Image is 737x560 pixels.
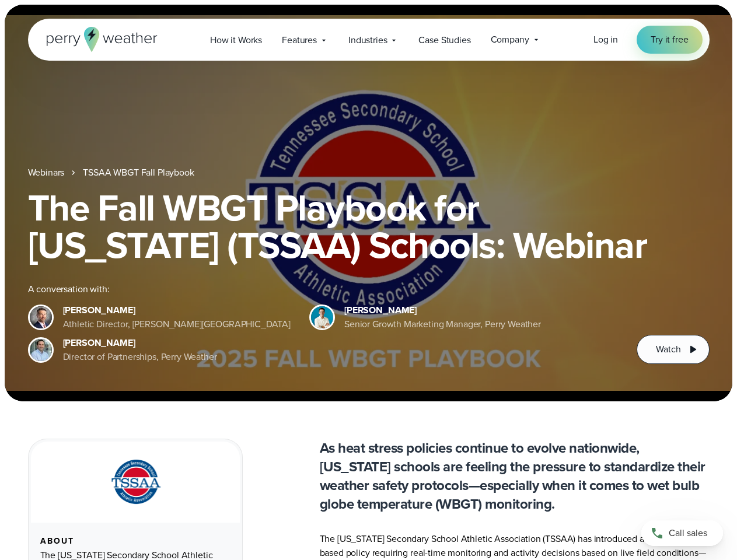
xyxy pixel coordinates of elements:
[40,537,230,546] div: About
[651,33,688,47] span: Try it free
[28,166,65,180] a: Webinars
[30,306,52,328] img: Brian Wyatt
[200,28,272,52] a: How it Works
[63,317,291,331] div: Athletic Director, [PERSON_NAME][GEOGRAPHIC_DATA]
[669,526,707,540] span: Call sales
[28,166,710,180] nav: Breadcrumb
[641,520,723,546] a: Call sales
[63,336,217,350] div: [PERSON_NAME]
[30,339,52,361] img: Jeff Wood
[63,350,217,364] div: Director of Partnerships, Perry Weather
[408,28,480,52] a: Case Studies
[311,306,333,328] img: Spencer Patton, Perry Weather
[418,33,470,47] span: Case Studies
[656,342,680,356] span: Watch
[63,303,291,317] div: [PERSON_NAME]
[637,26,702,54] a: Try it free
[282,33,317,47] span: Features
[28,189,710,264] h1: The Fall WBGT Playbook for [US_STATE] (TSSAA) Schools: Webinar
[28,282,619,296] div: A conversation with:
[637,335,709,364] button: Watch
[593,33,618,46] span: Log in
[593,33,618,47] a: Log in
[96,456,174,509] img: TSSAA-Tennessee-Secondary-School-Athletic-Association.svg
[320,439,710,513] p: As heat stress policies continue to evolve nationwide, [US_STATE] schools are feeling the pressur...
[83,166,194,180] a: TSSAA WBGT Fall Playbook
[348,33,387,47] span: Industries
[210,33,262,47] span: How it Works
[344,317,541,331] div: Senior Growth Marketing Manager, Perry Weather
[344,303,541,317] div: [PERSON_NAME]
[491,33,529,47] span: Company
